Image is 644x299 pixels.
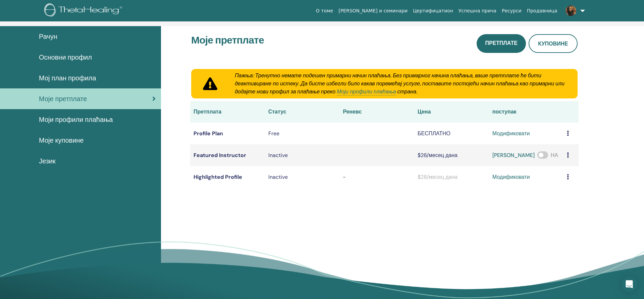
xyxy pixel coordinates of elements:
span: БЕСПЛАТНО [418,130,450,137]
div: Inactive [268,151,336,159]
th: Цена [414,101,489,123]
th: Статус [265,101,340,123]
a: Моји профили плаћања [337,88,396,95]
span: Куповине [538,40,568,47]
span: Језик [39,156,56,166]
th: поступак [489,101,564,123]
img: logo.png [44,3,124,18]
span: [PERSON_NAME] [492,152,535,159]
div: Open Intercom Messenger [621,276,637,292]
a: Успешна прича [456,5,499,17]
a: [PERSON_NAME] и семинари [336,5,410,17]
span: Моје претплате [39,94,87,104]
a: модификовати [492,173,530,181]
span: Рачун [39,31,57,42]
td: Profile Plan [190,123,265,144]
a: Куповине [529,34,578,53]
span: - [343,173,346,180]
a: модификовати [492,130,530,138]
a: Ресурси [499,5,524,17]
span: $28/месец дана [418,173,458,180]
span: $26/месец дана [418,152,458,159]
img: default.jpg [566,5,576,16]
td: Highlighted Profile [190,166,265,188]
span: Моје куповине [39,135,84,145]
a: О томе [313,5,336,17]
h3: Моје претплате [191,34,264,50]
th: Реневс [339,101,414,123]
span: НА [551,152,558,159]
p: Inactive [268,173,336,181]
a: Продавница [524,5,560,17]
span: Мој план профила [39,73,96,83]
div: Free [268,130,336,138]
a: Цертифицатион [410,5,456,17]
span: Моји профили плаћања [39,115,113,125]
div: Пажња: Тренутно немате подешен примарни начин плаћања. Без примарног начина плаћања, ваше претпла... [227,72,574,96]
span: Основни профил [39,52,92,62]
td: Featured Instructor [190,144,265,166]
a: Претплате [477,34,526,53]
th: Претплата [190,101,265,123]
span: Претплате [485,40,518,47]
